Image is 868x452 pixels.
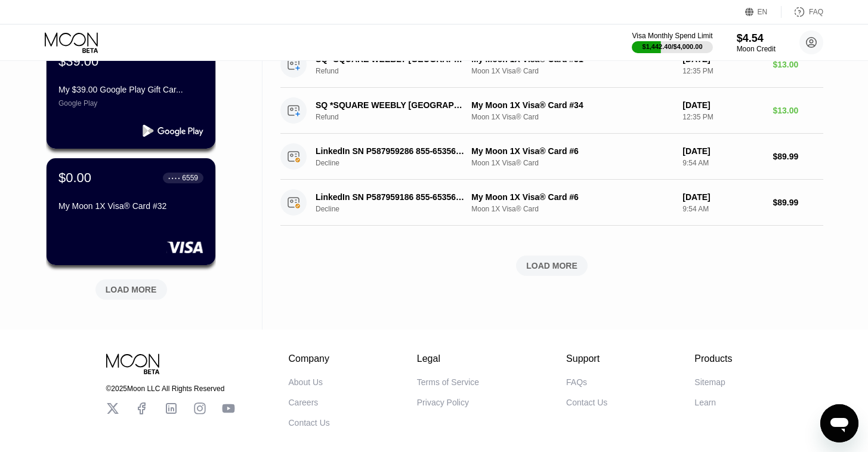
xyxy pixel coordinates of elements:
div: Visa Monthly Spend Limit$1,442.40/$4,000.00 [632,32,712,53]
div: My Moon 1X Visa® Card #6 [471,146,673,156]
div: Contact Us [566,398,607,407]
div: Moon 1X Visa® Card [471,205,673,213]
div: 6559 [182,174,198,182]
div: 9:54 AM [682,205,763,213]
div: 12:35 PM [682,67,763,75]
div: Careers [289,398,319,407]
div: Privacy Policy [417,398,469,407]
div: Moon 1X Visa® Card [471,67,673,75]
div: Decline [316,205,479,213]
div: 9:54 AM [682,159,763,167]
div: FAQs [566,377,587,387]
div: $4.54Moon Credit [737,32,776,53]
div: Moon 1X Visa® Card [471,113,673,121]
div: FAQ [809,8,823,16]
div: LinkedIn SN P587959286 855-6535653 US [316,146,468,156]
div: LOAD MORE [87,275,176,300]
div: © 2025 Moon LLC All Rights Reserved [106,385,235,393]
div: Legal [417,353,479,364]
div: $89.99 [773,152,824,161]
div: Moon Credit [737,45,776,53]
div: $1,442.40 / $4,000.00 [642,43,703,50]
div: About Us [289,377,323,387]
div: Company [289,353,330,364]
iframe: Button to launch messaging window [820,404,858,442]
div: LinkedIn SN P587959186 855-6535653 USDeclineMy Moon 1X Visa® Card #6Moon 1X Visa® Card[DATE]9:54 ... [280,180,823,226]
div: $39.00My $39.00 Google Play Gift Car...Google Play [47,42,215,149]
div: $39.00 [58,54,98,69]
div: [DATE] [682,100,763,110]
div: Support [566,353,607,364]
div: Google Play [58,99,203,107]
div: LinkedIn SN P587959186 855-6535653 US [316,192,468,202]
div: Decline [316,159,479,167]
div: Refund [316,113,479,121]
div: SQ *SQUARE WEEBLY [GEOGRAPHIC_DATA]RefundMy Moon 1X Visa® Card #31Moon 1X Visa® Card[DATE]12:35 P... [280,42,823,88]
div: Terms of Service [417,377,479,387]
div: $13.00 [773,106,824,115]
div: FAQ [781,6,823,18]
div: SQ *SQUARE WEEBLY [GEOGRAPHIC_DATA]RefundMy Moon 1X Visa® Card #34Moon 1X Visa® Card[DATE]12:35 P... [280,88,823,134]
div: Learn [694,398,716,407]
div: $89.99 [773,198,824,207]
div: $4.54 [737,32,776,45]
div: LOAD MORE [280,256,823,276]
div: LOAD MORE [526,260,577,271]
div: My Moon 1X Visa® Card #6 [471,192,673,202]
div: My $39.00 Google Play Gift Car... [58,85,203,94]
div: ● ● ● ● [168,176,180,180]
div: $0.00 [58,170,91,186]
div: Sitemap [694,377,725,387]
div: LinkedIn SN P587959286 855-6535653 USDeclineMy Moon 1X Visa® Card #6Moon 1X Visa® Card[DATE]9:54 ... [280,134,823,180]
div: Refund [316,67,479,75]
div: 12:35 PM [682,113,763,121]
div: SQ *SQUARE WEEBLY [GEOGRAPHIC_DATA] [316,100,468,110]
div: Moon 1X Visa® Card [471,159,673,167]
div: $0.00● ● ● ●6559My Moon 1X Visa® Card #32 [47,158,215,265]
div: My Moon 1X Visa® Card #34 [471,100,673,110]
div: [DATE] [682,146,763,156]
div: My Moon 1X Visa® Card #32 [58,201,203,211]
div: EN [758,8,768,16]
div: Visa Monthly Spend Limit [632,32,712,40]
div: $13.00 [773,60,824,69]
div: [DATE] [682,192,763,202]
div: Products [694,353,732,364]
div: Contact Us [289,418,330,428]
div: EN [745,6,781,18]
div: LOAD MORE [106,284,157,295]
